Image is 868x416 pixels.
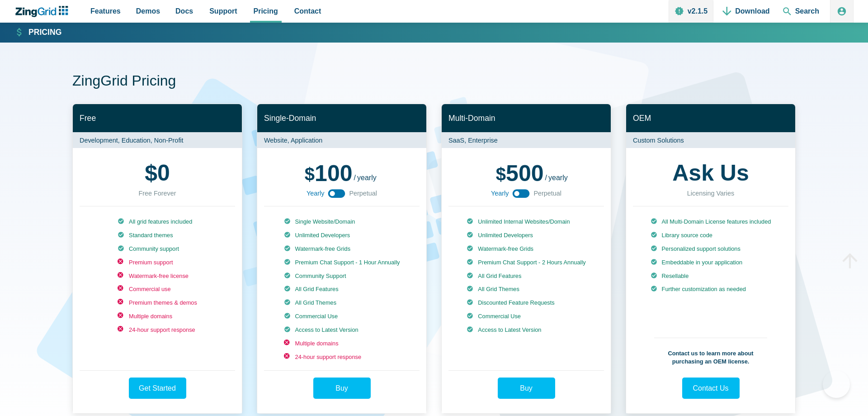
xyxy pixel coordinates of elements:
[467,245,585,253] li: Watermark-free Grids
[284,299,400,307] li: All Grid Themes
[651,272,771,280] li: Resellable
[294,5,321,17] span: Contact
[672,162,749,184] strong: Ask Us
[284,339,400,348] li: Multiple domains
[284,312,400,320] li: Commercial Use
[28,29,61,37] strong: Pricing
[651,218,771,226] li: All Multi-Domain License features included
[284,353,400,361] li: 24-hour support response
[682,378,740,399] a: Contact Us
[687,188,735,199] div: Licensing Varies
[118,326,197,334] li: 24-hour support response
[354,174,356,182] span: /
[118,258,197,267] li: Premium support
[442,104,611,133] h2: Multi-Domain
[651,245,771,253] li: Personalized support solutions
[467,326,585,334] li: Access to Latest Version
[15,27,61,38] a: Pricing
[651,258,771,267] li: Embeddable in your application
[467,285,585,293] li: All Grid Themes
[467,299,585,307] li: Discounted Feature Requests
[349,188,377,199] span: Perpetual
[118,245,197,253] li: Community support
[257,132,426,148] p: Website, Application
[138,188,176,199] div: Free Forever
[467,272,585,280] li: All Grid Features
[626,132,795,148] p: Custom Solutions
[498,378,555,399] a: Buy
[209,5,237,17] span: Support
[118,218,197,226] li: All grid features included
[129,378,186,399] a: Get Started
[73,104,242,133] h2: Free
[313,378,371,399] a: Buy
[442,132,611,148] p: SaaS, Enterprise
[548,174,568,182] span: yearly
[73,132,242,148] p: Development, Education, Non-Profit
[254,5,278,17] span: Pricing
[284,231,400,239] li: Unlimited Developers
[467,231,585,239] li: Unlimited Developers
[284,218,400,226] li: Single Website/Domain
[72,72,796,92] h1: ZingGrid Pricing
[654,338,767,366] p: Contact us to learn more about purchasing an OEM license.
[823,371,850,398] iframe: Toggle Customer Support
[118,231,197,239] li: Standard themes
[145,162,170,184] strong: 0
[651,231,771,239] li: Library source code
[284,326,400,334] li: Access to Latest Version
[651,285,771,293] li: Further customization as needed
[175,5,193,17] span: Docs
[118,299,197,307] li: Premium themes & demos
[545,174,547,182] span: /
[626,104,795,133] h2: OEM
[136,5,160,17] span: Demos
[90,5,121,17] span: Features
[305,161,353,186] span: 100
[257,104,426,133] h2: Single-Domain
[307,188,324,199] span: Yearly
[284,285,400,293] li: All Grid Features
[284,272,400,280] li: Community Support
[145,162,157,184] span: $
[496,161,544,186] span: 500
[118,272,197,280] li: Watermark-free license
[14,6,73,17] a: ZingChart Logo. Click to return to the homepage
[467,312,585,320] li: Commercial Use
[357,174,377,182] span: yearly
[118,312,197,320] li: Multiple domains
[467,218,585,226] li: Unlimited Internal Websites/Domain
[284,258,400,267] li: Premium Chat Support - 1 Hour Annually
[284,245,400,253] li: Watermark-free Grids
[467,258,585,267] li: Premium Chat Support - 2 Hours Annually
[491,188,509,199] span: Yearly
[118,285,197,293] li: Commercial use
[533,188,561,199] span: Perpetual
